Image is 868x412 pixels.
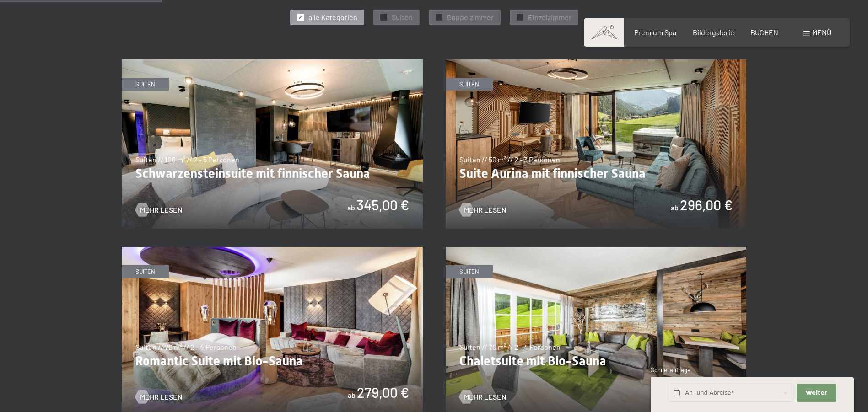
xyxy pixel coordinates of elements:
[437,14,441,21] span: ✓
[806,389,827,397] span: Weiter
[298,14,302,21] span: ✓
[634,28,676,37] a: Premium Spa
[459,205,507,215] a: Mehr Lesen
[464,205,507,215] span: Mehr Lesen
[140,392,183,402] span: Mehr Lesen
[459,392,507,402] a: Mehr Lesen
[750,28,778,37] a: BUCHEN
[308,12,357,22] span: alle Kategorien
[693,28,734,37] a: Bildergalerie
[812,28,831,37] span: Menü
[392,12,413,22] span: Suiten
[135,205,183,215] a: Mehr Lesen
[140,205,183,215] span: Mehr Lesen
[518,14,522,21] span: ✓
[446,247,747,253] a: Chaletsuite mit Bio-Sauna
[447,12,494,22] span: Doppelzimmer
[797,384,836,402] button: Weiter
[382,14,385,21] span: ✓
[122,247,423,253] a: Romantic Suite mit Bio-Sauna
[122,60,423,65] a: Schwarzensteinsuite mit finnischer Sauna
[464,392,507,402] span: Mehr Lesen
[122,59,423,229] img: Schwarzensteinsuite mit finnischer Sauna
[135,392,183,402] a: Mehr Lesen
[446,59,747,229] img: Suite Aurina mit finnischer Sauna
[528,12,571,22] span: Einzelzimmer
[446,60,747,65] a: Suite Aurina mit finnischer Sauna
[651,366,690,374] span: Schnellanfrage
